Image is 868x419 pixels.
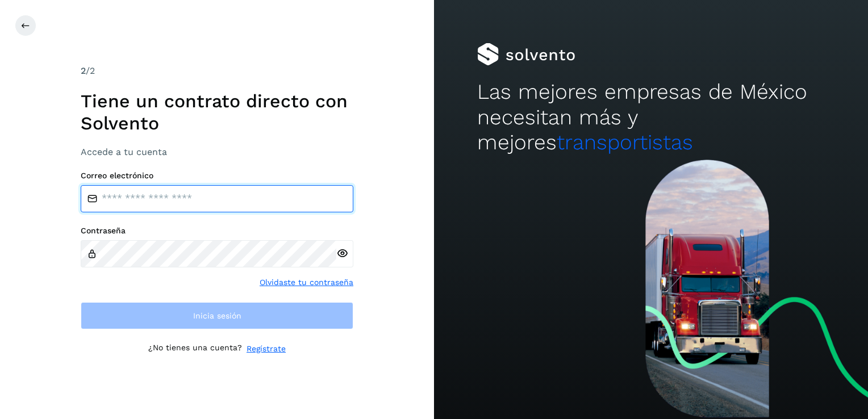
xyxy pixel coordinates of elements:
h1: Tiene un contrato directo con Solvento [81,90,353,134]
span: transportistas [557,130,693,154]
button: Inicia sesión [81,302,353,329]
div: /2 [81,64,353,78]
h3: Accede a tu cuenta [81,146,353,157]
h2: Las mejores empresas de México necesitan más y mejores [477,79,824,155]
p: ¿No tienes una cuenta? [148,343,242,355]
a: Regístrate [247,343,286,355]
span: Inicia sesión [193,312,241,320]
span: 2 [81,65,86,76]
label: Contraseña [81,226,353,236]
label: Correo electrónico [81,171,353,181]
a: Olvidaste tu contraseña [260,276,353,288]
